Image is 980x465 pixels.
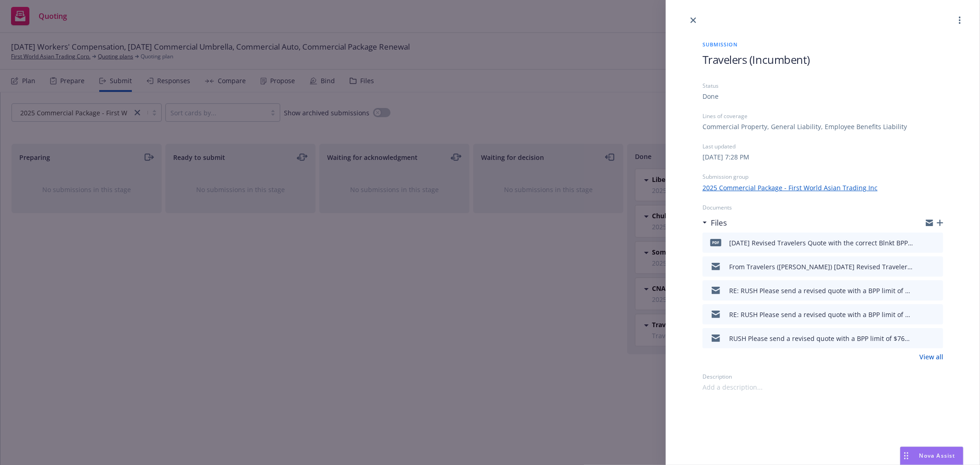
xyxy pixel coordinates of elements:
[919,452,956,459] span: Nova Assist
[931,237,940,248] button: preview file
[919,352,943,362] a: View all
[702,204,943,211] div: Documents
[702,152,749,162] div: [DATE] 7:28 PM
[917,333,924,344] button: download file
[900,447,963,465] button: Nova Assist
[954,15,965,26] a: more
[711,217,727,229] h3: Files
[729,286,913,295] div: RE: RUSH Please send a revised quote with a BPP limit of $760,000 RE: 25-26 Package, Auto, & Umb ...
[917,309,924,320] button: download file
[931,261,940,272] button: preview file
[931,333,940,344] button: preview file
[917,237,924,248] button: download file
[729,238,913,248] div: [DATE] Revised Travelers Quote with the correct Blnkt BPP Limit (Pkg $49,069, Auto $94,640, & Umb...
[702,183,878,193] a: 2025 Commercial Package - First World Asian Trading Inc
[702,52,810,67] span: Travelers (Incumbent)
[702,173,943,181] div: Submission group
[702,373,943,380] div: Description
[931,285,940,296] button: preview file
[702,217,727,229] div: Files
[688,15,699,26] a: close
[710,239,721,246] span: pdf
[917,261,924,272] button: download file
[917,285,924,296] button: download file
[901,447,912,465] div: Drag to move
[702,82,943,90] div: Status
[702,122,907,131] div: Commercial Property, General Liability, Employee Benefits Liability
[702,91,719,101] div: Done
[702,112,943,120] div: Lines of coverage
[931,309,940,320] button: preview file
[729,262,913,272] div: From Travelers ([PERSON_NAME]) [DATE] Revised Travelers Proposal attached. .msg
[702,142,943,150] div: Last updated
[729,310,913,319] div: RE: RUSH Please send a revised quote with a BPP limit of $760,000 RE: 25-26 Package, Auto, & Umb ...
[702,40,943,48] span: Submission
[729,334,913,343] div: RUSH Please send a revised quote with a BPP limit of $760,000 RE: 25-26 Package, Auto, & Umb Rene...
